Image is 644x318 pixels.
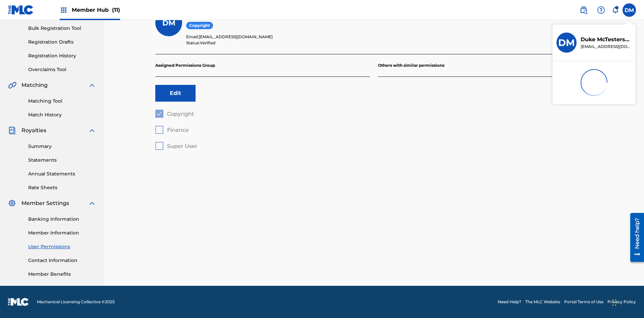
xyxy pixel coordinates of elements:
[8,298,29,306] img: logo
[28,25,96,32] a: Bulk Registration Tool
[186,40,593,46] p: Status:
[28,271,96,278] a: Member Benefits
[580,6,588,14] img: search
[28,243,96,250] a: User Permissions
[378,54,593,77] p: Others with similar permissions
[564,299,603,305] a: Portal Terms of Use
[88,81,96,89] img: expand
[28,216,96,223] a: Banking Information
[612,7,619,13] div: Notifications
[28,170,96,177] a: Annual Statements
[8,81,16,89] img: Matching
[607,299,636,305] a: Privacy Policy
[28,52,96,59] a: Registration History
[88,199,96,207] img: expand
[28,184,96,191] a: Rate Sheets
[577,65,611,100] img: preloader
[200,40,215,45] span: Verified
[581,36,632,44] p: Duke McTesterson
[28,157,96,164] a: Statements
[37,299,115,305] span: Mechanical Licensing Collective © 2025
[60,6,68,14] img: Top Rightsholders
[8,5,34,15] img: MLC Logo
[597,6,605,14] img: help
[21,81,48,89] span: Matching
[28,257,96,264] a: Contact Information
[28,143,96,150] a: Summary
[21,126,46,135] span: Royalties
[186,22,213,30] span: Copyright
[28,111,96,118] a: Match History
[28,66,96,73] a: Overclaims Tool
[28,229,96,236] a: Member Information
[525,299,560,305] a: The MLC Website
[21,199,69,207] span: Member Settings
[8,199,16,207] img: Member Settings
[581,44,632,50] p: duke.mctesterson@gmail.com
[8,126,16,135] img: Royalties
[577,3,590,17] a: Public Search
[612,293,616,313] div: Drag
[28,98,96,105] a: Matching Tool
[88,126,96,135] img: expand
[28,39,96,46] a: Registration Drafts
[594,3,608,17] div: Help
[162,18,175,28] span: DM
[498,299,521,305] a: Need Help?
[625,210,644,265] iframe: Resource Center
[155,54,370,77] p: Assigned Permissions Group
[112,7,120,13] span: (11)
[558,37,575,49] h3: DM
[186,34,593,40] p: Email:
[610,286,644,318] iframe: Chat Widget
[199,34,273,39] span: [EMAIL_ADDRESS][DOMAIN_NAME]
[623,3,636,17] div: User Menu
[155,85,196,102] button: Edit
[625,6,634,14] span: DM
[72,6,120,14] span: Member Hub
